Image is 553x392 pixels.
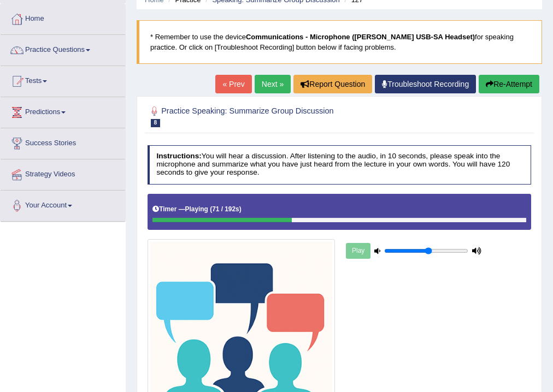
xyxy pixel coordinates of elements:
a: Predictions [1,97,125,124]
a: Success Stories [1,128,125,156]
a: Home [1,4,125,31]
a: Next » [255,75,291,93]
b: 71 / 192s [212,205,239,213]
b: Instructions: [156,152,201,160]
button: Re-Attempt [479,75,539,93]
a: Practice Questions [1,35,125,62]
button: Report Question [293,75,372,93]
h2: Practice Speaking: Summarize Group Discussion [148,104,386,127]
a: Troubleshoot Recording [375,75,476,93]
a: Strategy Videos [1,159,125,187]
b: ) [239,205,242,213]
a: Tests [1,66,125,93]
span: 8 [151,119,161,127]
h4: You will hear a discussion. After listening to the audio, in 10 seconds, please speak into the mi... [148,145,532,185]
b: Playing [185,205,208,213]
a: « Prev [215,75,251,93]
h5: Timer — [152,206,242,213]
a: Your Account [1,191,125,218]
b: ( [210,205,212,213]
blockquote: * Remember to use the device for speaking practice. Or click on [Troubleshoot Recording] button b... [137,20,542,64]
b: Communications - Microphone ([PERSON_NAME] USB-SA Headset) [246,33,475,41]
